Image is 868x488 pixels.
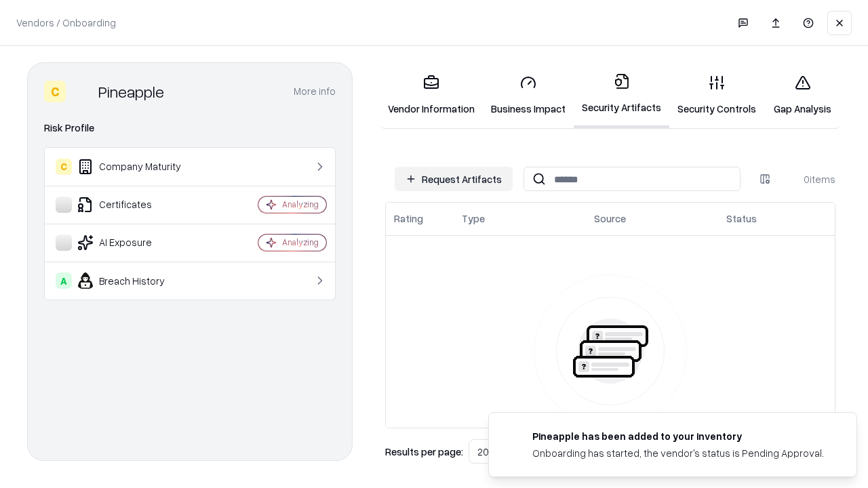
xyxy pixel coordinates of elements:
[781,172,835,186] div: 0 items
[380,64,483,127] a: Vendor Information
[294,79,336,104] button: More info
[56,197,218,213] div: Certificates
[16,16,116,30] p: Vendors / Onboarding
[56,272,218,289] div: Breach History
[483,64,574,127] a: Business Impact
[505,429,521,445] img: pineappleenergy.com
[56,159,218,175] div: Company Maturity
[594,211,626,226] div: Source
[282,199,319,210] div: Analyzing
[56,159,72,175] div: C
[44,120,336,136] div: Risk Profile
[56,235,218,251] div: AI Exposure
[56,272,72,289] div: A
[98,81,164,102] div: Pineapple
[282,237,319,248] div: Analyzing
[532,429,824,443] div: Pineapple has been added to your inventory
[764,64,841,127] a: Gap Analysis
[385,445,463,459] p: Results per page:
[574,62,669,128] a: Security Artifacts
[71,81,93,102] img: Pineapple
[532,446,824,460] div: Onboarding has started, the vendor's status is Pending Approval.
[44,81,66,102] div: C
[462,211,485,226] div: Type
[394,211,423,226] div: Rating
[669,64,764,127] a: Security Controls
[395,167,513,191] button: Request Artifacts
[726,211,757,226] div: Status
